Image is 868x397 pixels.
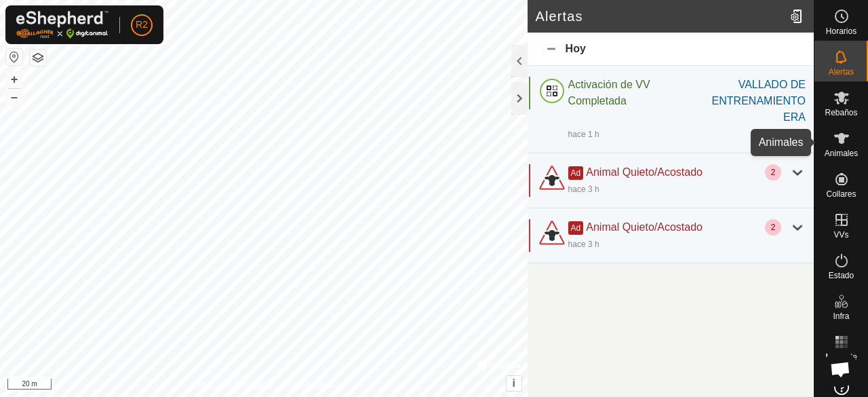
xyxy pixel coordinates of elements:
[568,79,650,107] span: Activación de VV Completada
[6,71,22,88] button: +
[536,8,785,24] h2: Alertas
[826,27,856,35] span: Horarios
[6,49,22,65] button: Restablecer Mapa
[6,89,22,105] button: –
[586,166,703,178] span: Animal Quieto/Acostado
[833,231,848,239] span: VVs
[568,166,584,180] span: Ad
[136,18,148,32] span: R2
[568,128,599,140] div: hace 1 h
[528,33,814,66] div: Hoy
[711,77,806,126] div: VALLADO DE ENTRENAMIENTO ERA
[825,109,857,117] span: Rebaños
[818,353,865,369] span: Mapa de Calor
[765,164,781,181] div: 2
[586,221,703,233] span: Animal Quieto/Acostado
[765,219,781,235] div: 2
[822,351,859,387] div: Chat abierto
[829,271,854,280] span: Estado
[833,312,849,320] span: Infra
[193,379,271,392] a: Política de Privacidad
[825,149,858,157] span: Animales
[568,238,599,250] div: hace 3 h
[568,183,599,195] div: hace 3 h
[16,11,108,39] img: Logo Gallagher
[288,379,334,392] a: Contáctenos
[507,376,521,391] button: i
[826,190,856,198] span: Collares
[512,377,515,389] span: i
[829,68,854,76] span: Alertas
[30,50,46,66] button: Capas del Mapa
[568,221,584,235] span: Ad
